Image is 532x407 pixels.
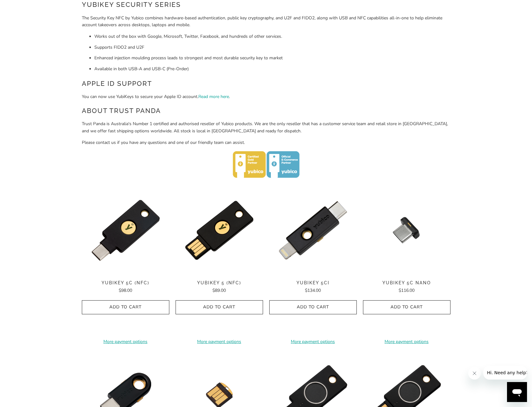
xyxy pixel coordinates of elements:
span: $134.00 [305,287,321,293]
img: YubiKey 5Ci - Trust Panda [269,187,357,274]
button: Add to Cart [363,300,450,314]
span: YubiKey 5C (NFC) [82,280,169,286]
a: Read more here [198,94,229,100]
p: Trust Panda is Australia's Number 1 certified and authorised reseller of Yubico products. We are ... [82,120,450,135]
img: YubiKey 5C Nano - Trust Panda [363,187,450,274]
iframe: Button to launch messaging window [507,382,527,402]
li: Enhanced injection moulding process leads to strongest and most durable security key to market [94,55,450,61]
a: YubiKey 5Ci $134.00 [269,280,357,294]
a: YubiKey 5C (NFC) $98.00 [82,280,169,294]
a: YubiKey 5C (NFC) - Trust Panda YubiKey 5C (NFC) - Trust Panda [82,187,169,274]
span: YubiKey 5Ci [269,280,357,286]
button: Add to Cart [82,300,169,314]
img: YubiKey 5C (NFC) - Trust Panda [82,187,169,274]
button: Add to Cart [269,300,357,314]
a: More payment options [176,338,263,345]
p: Please contact us if you have any questions and one of our friendly team can assist. [82,139,450,146]
li: Supports FIDO2 and U2F [94,44,450,51]
a: YubiKey 5Ci - Trust Panda YubiKey 5Ci - Trust Panda [269,187,357,274]
span: $89.00 [212,287,226,293]
a: More payment options [269,338,357,345]
span: Add to Cart [276,305,350,310]
h2: About Trust Panda [82,106,450,116]
button: Add to Cart [176,300,263,314]
iframe: Message from company [483,366,527,380]
li: Works out of the box with Google, Microsoft, Twitter, Facebook, and hundreds of other services. [94,33,450,40]
img: YubiKey 5 (NFC) - Trust Panda [176,187,263,274]
p: You can now use YubiKeys to secure your Apple ID account. . [82,93,450,100]
p: The Security Key NFC by Yubico combines hardware-based authentication, public key cryptography, a... [82,15,450,29]
a: YubiKey 5 (NFC) $89.00 [176,280,263,294]
a: More payment options [363,338,450,345]
a: More payment options [82,338,169,345]
h2: Apple ID Support [82,79,450,89]
span: YubiKey 5C Nano [363,280,450,286]
a: YubiKey 5C Nano $116.00 [363,280,450,294]
a: YubiKey 5C Nano - Trust Panda YubiKey 5C Nano - Trust Panda [363,187,450,274]
a: YubiKey 5 (NFC) - Trust Panda YubiKey 5 (NFC) - Trust Panda [176,187,263,274]
span: Add to Cart [182,305,256,310]
li: Available in both USB-A and USB-C (Pre-Order) [94,66,450,72]
span: Add to Cart [370,305,444,310]
span: $98.00 [119,287,132,293]
span: Hi. Need any help? [4,4,45,9]
span: YubiKey 5 (NFC) [176,280,263,286]
iframe: Close message [468,367,481,380]
span: $116.00 [399,287,415,293]
span: Add to Cart [88,305,163,310]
